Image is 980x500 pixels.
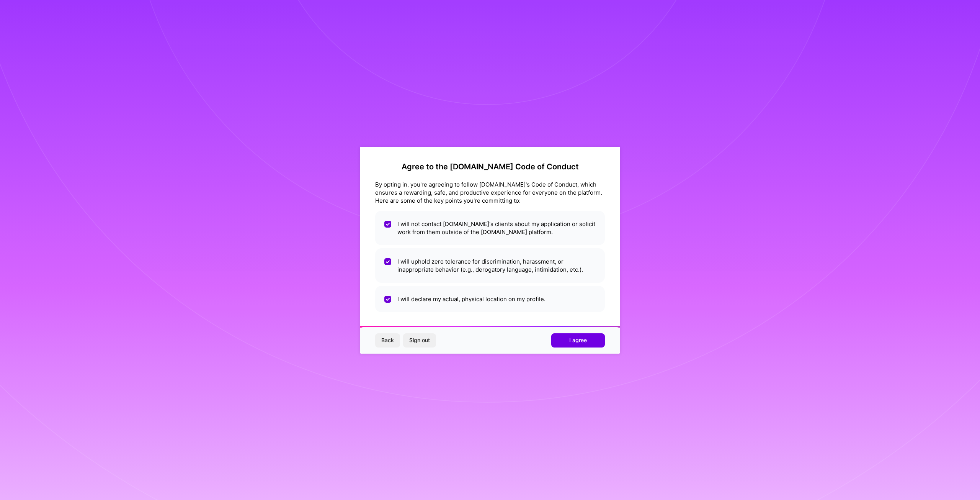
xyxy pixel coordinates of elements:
li: I will declare my actual, physical location on my profile. [375,286,605,312]
li: I will not contact [DOMAIN_NAME]'s clients about my application or solicit work from them outside... [375,211,605,245]
button: Sign out [403,333,436,347]
span: Back [381,336,394,344]
div: By opting in, you're agreeing to follow [DOMAIN_NAME]'s Code of Conduct, which ensures a rewardin... [375,180,605,205]
span: Sign out [409,336,430,344]
button: Back [375,333,400,347]
span: I agree [569,336,587,344]
li: I will uphold zero tolerance for discrimination, harassment, or inappropriate behavior (e.g., der... [375,248,605,283]
button: I agree [551,333,605,347]
h2: Agree to the [DOMAIN_NAME] Code of Conduct [375,162,605,171]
